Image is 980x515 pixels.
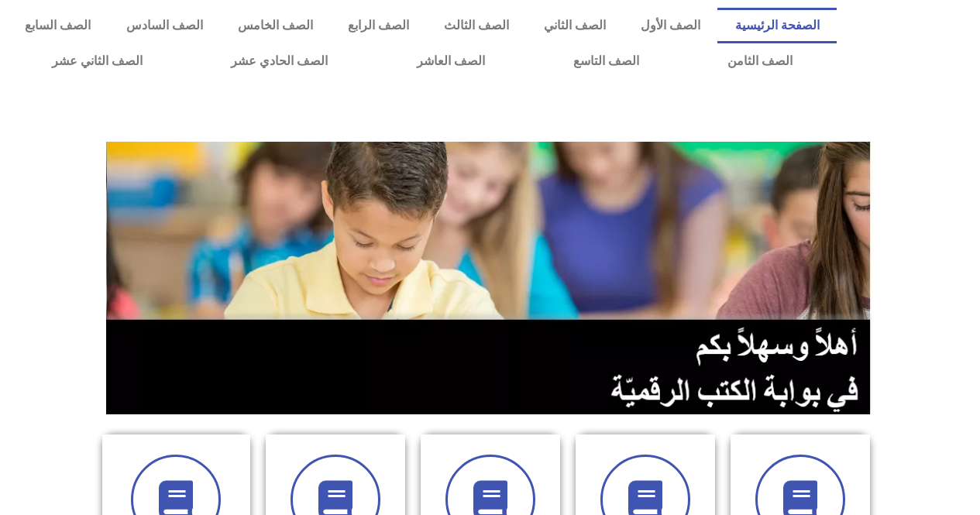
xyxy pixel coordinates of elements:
a: الصف الثالث [426,8,526,43]
a: الصف الرابع [330,8,426,43]
a: الصف السابع [8,8,108,43]
a: الصف السادس [108,8,220,43]
a: الصف الحادي عشر [187,43,372,79]
a: الصف الثامن [683,43,837,79]
a: الصف الثاني عشر [8,43,187,79]
a: الصف الأول [623,8,717,43]
a: الصفحة الرئيسية [717,8,837,43]
a: الصف الثاني [526,8,623,43]
a: الصف العاشر [373,43,529,79]
a: الصف الخامس [220,8,330,43]
a: الصف التاسع [529,43,683,79]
